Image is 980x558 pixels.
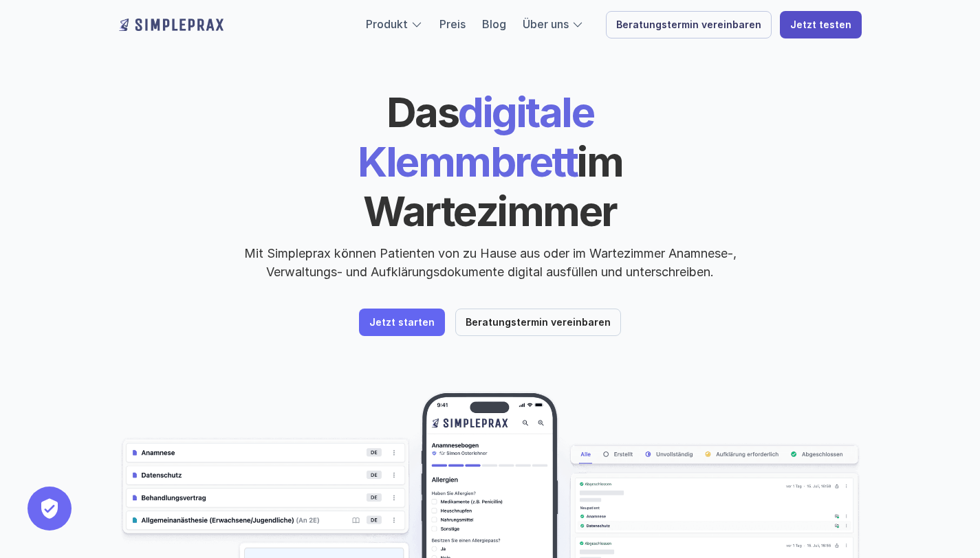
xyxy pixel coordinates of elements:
[386,87,459,137] span: Das
[780,11,862,38] a: Jetzt testen
[253,87,728,236] h1: digitale Klemmbrett
[369,317,435,328] p: Jetzt starten
[523,17,569,31] a: Über uns
[466,317,611,328] p: Beratungstermin vereinbaren
[616,19,761,31] p: Beratungstermin vereinbaren
[790,19,851,31] p: Jetzt testen
[363,137,630,236] span: im Wartezimmer
[232,244,748,281] p: Mit Simpleprax können Patienten von zu Hause aus oder im Wartezimmer Anamnese-, Verwaltungs- und ...
[359,309,445,336] a: Jetzt starten
[455,309,621,336] a: Beratungstermin vereinbaren
[439,17,466,31] a: Preis
[482,17,506,31] a: Blog
[606,11,772,38] a: Beratungstermin vereinbaren
[366,17,408,31] a: Produkt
